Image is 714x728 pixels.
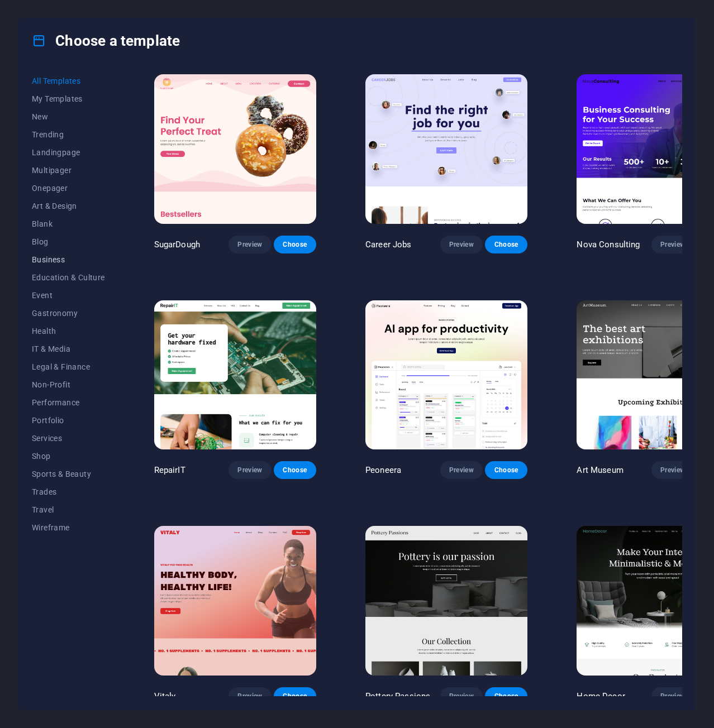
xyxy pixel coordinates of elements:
[365,300,527,450] img: Peoneera
[32,447,105,465] button: Shop
[32,362,105,371] span: Legal & Finance
[32,519,105,537] button: Wireframe
[32,215,105,233] button: Blank
[494,466,518,475] span: Choose
[32,380,105,389] span: Non-Profit
[32,94,105,103] span: My Templates
[274,687,316,705] button: Choose
[229,687,271,705] button: Preview
[154,691,176,702] p: Vitaly
[154,239,200,250] p: SugarDough
[32,505,105,514] span: Travel
[32,470,105,478] span: Sports & Beauty
[32,411,105,429] button: Portfolio
[365,464,401,476] p: Peoneera
[365,74,527,224] img: Career Jobs
[365,239,412,250] p: Career Jobs
[237,466,262,475] span: Preview
[32,286,105,304] button: Event
[32,304,105,322] button: Gastronomy
[32,327,105,336] span: Health
[32,251,105,269] button: Business
[32,72,105,90] button: All Templates
[237,240,262,249] span: Preview
[32,376,105,394] button: Non-Profit
[154,74,316,224] img: SugarDough
[32,179,105,197] button: Onepager
[440,687,483,705] button: Preview
[32,483,105,501] button: Trades
[32,184,105,193] span: Onepager
[449,240,474,249] span: Preview
[32,237,105,246] span: Blog
[651,687,694,705] button: Preview
[32,76,105,85] span: All Templates
[154,300,316,450] img: RepairIT
[485,236,527,253] button: Choose
[32,202,105,210] span: Art & Design
[32,358,105,376] button: Legal & Finance
[32,344,105,353] span: IT & Media
[32,416,105,425] span: Portfolio
[274,461,316,479] button: Choose
[32,148,105,157] span: Landingpage
[154,464,185,476] p: RepairIT
[32,126,105,143] button: Trending
[32,398,105,407] span: Performance
[440,461,483,479] button: Preview
[32,112,105,121] span: New
[229,461,271,479] button: Preview
[32,429,105,447] button: Services
[32,434,105,443] span: Services
[237,692,262,701] span: Preview
[32,452,105,461] span: Shop
[449,692,474,701] span: Preview
[32,487,105,496] span: Trades
[274,236,316,253] button: Choose
[32,309,105,318] span: Gastronomy
[32,108,105,126] button: New
[651,461,694,479] button: Preview
[32,32,180,50] h4: Choose a template
[577,464,623,476] p: Art Museum
[485,687,527,705] button: Choose
[283,466,307,475] span: Choose
[449,466,474,475] span: Preview
[577,239,640,250] p: Nova Consulting
[32,90,105,108] button: My Templates
[154,526,316,676] img: Vitaly
[365,691,430,702] p: Pottery Passions
[32,269,105,286] button: Education & Culture
[32,322,105,340] button: Health
[32,273,105,282] span: Education & Culture
[32,197,105,215] button: Art & Design
[32,161,105,179] button: Multipager
[494,692,518,701] span: Choose
[440,236,483,253] button: Preview
[32,130,105,139] span: Trending
[485,461,527,479] button: Choose
[32,501,105,519] button: Travel
[32,340,105,358] button: IT & Media
[577,691,625,702] p: Home Decor
[32,143,105,161] button: Landingpage
[32,465,105,483] button: Sports & Beauty
[660,692,685,701] span: Preview
[660,466,685,475] span: Preview
[32,523,105,532] span: Wireframe
[32,219,105,228] span: Blank
[283,240,307,249] span: Choose
[32,166,105,175] span: Multipager
[660,240,685,249] span: Preview
[32,233,105,251] button: Blog
[283,692,307,701] span: Choose
[365,526,527,676] img: Pottery Passions
[229,236,271,253] button: Preview
[32,291,105,300] span: Event
[32,255,105,264] span: Business
[651,236,694,253] button: Preview
[32,394,105,411] button: Performance
[494,240,518,249] span: Choose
